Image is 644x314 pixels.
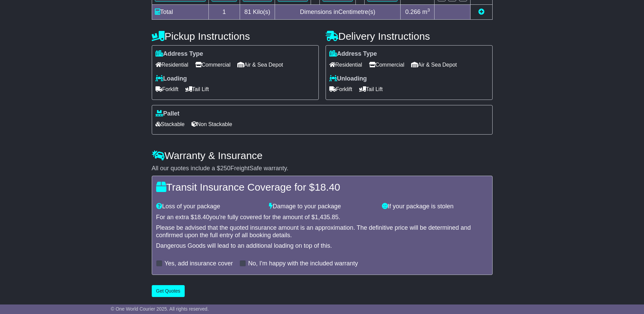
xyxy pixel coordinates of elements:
label: Address Type [155,50,203,58]
span: © One World Courier 2025. All rights reserved. [111,306,209,312]
button: Get Quotes [152,285,185,297]
div: Loss of your package [153,203,266,210]
div: Damage to your package [265,203,379,210]
span: Tail Lift [359,84,383,94]
span: Air & Sea Depot [411,59,457,70]
td: Dimensions in Centimetre(s) [275,5,401,20]
div: If your package is stolen [379,203,492,210]
span: Forklift [155,84,179,94]
span: Commercial [195,59,231,70]
span: Non Stackable [191,119,232,129]
div: For an extra $ you're fully covered for the amount of $ . [156,214,488,221]
h4: Transit Insurance Coverage for $ [156,181,488,193]
span: 0.266 [405,8,421,15]
td: Kilo(s) [240,5,275,20]
h4: Warranty & Insurance [152,150,493,161]
span: Forklift [329,84,352,94]
h4: Delivery Instructions [326,31,493,42]
span: Air & Sea Depot [237,59,283,70]
td: 1 [208,5,240,20]
div: All our quotes include a $ FreightSafe warranty. [152,165,493,172]
label: No, I'm happy with the included warranty [248,260,358,267]
label: Address Type [329,50,377,58]
span: Stackable [155,119,185,129]
label: Loading [155,75,187,83]
span: 250 [220,165,231,172]
span: 1,435.85 [315,214,338,221]
label: Pallet [155,110,180,118]
span: m [422,8,430,15]
label: Yes, add insurance cover [165,260,233,267]
span: 18.40 [194,214,209,221]
a: Add new item [478,8,484,15]
sup: 3 [427,7,430,13]
div: Dangerous Goods will lead to an additional loading on top of this. [156,242,488,250]
label: Unloading [329,75,367,83]
div: Please be advised that the quoted insurance amount is an approximation. The definitive price will... [156,224,488,239]
span: Residential [155,59,188,70]
h4: Pickup Instructions [152,31,319,42]
span: Residential [329,59,362,70]
span: 81 [244,8,251,15]
span: 18.40 [315,181,340,193]
span: Commercial [369,59,404,70]
td: Total [152,5,208,20]
span: Tail Lift [185,84,209,94]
